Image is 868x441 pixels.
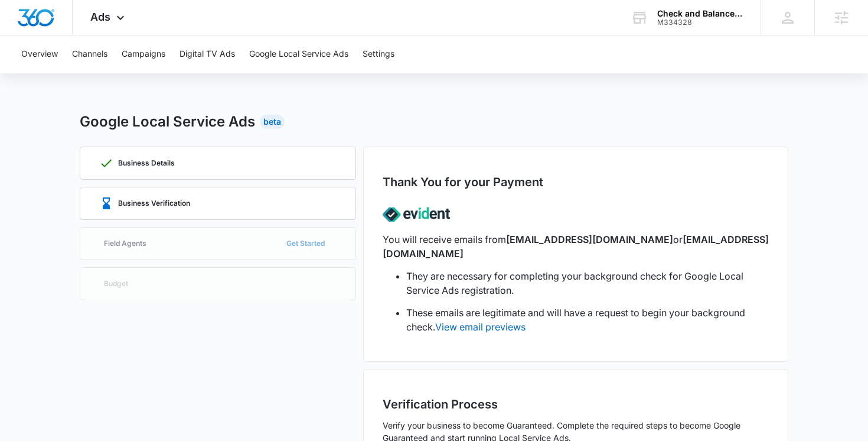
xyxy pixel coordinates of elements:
li: They are necessary for completing your background check for Google Local Service Ads registration. [406,269,769,297]
div: account id [657,18,743,27]
a: View email previews [435,321,526,333]
p: Business Verification [118,200,190,207]
span: [EMAIL_ADDRESS][DOMAIN_NAME] [383,234,769,260]
button: Campaigns [122,35,165,73]
div: Domain: [DOMAIN_NAME] [31,31,130,40]
p: You will receive emails from or [383,232,769,261]
img: website_grey.svg [19,31,28,40]
a: Business Verification [80,187,356,220]
button: Channels [72,35,107,73]
img: logo_orange.svg [19,19,28,28]
button: Overview [21,35,58,73]
h2: Verification Process [383,395,769,413]
span: [EMAIL_ADDRESS][DOMAIN_NAME] [506,234,673,245]
div: Domain Overview [45,70,106,77]
span: Ads [90,11,110,23]
div: Beta [260,115,285,129]
p: Business Details [118,160,175,167]
button: Digital TV Ads [180,35,235,73]
li: These emails are legitimate and will have a request to begin your background check. [406,306,769,334]
button: Google Local Service Ads [249,35,348,73]
img: lsa-evident [383,197,450,232]
div: account name [657,9,743,18]
h2: Thank You for your Payment [383,173,543,191]
img: tab_keywords_by_traffic_grey.svg [118,69,127,78]
h2: Google Local Service Ads [80,111,255,132]
button: Settings [363,35,394,73]
a: Business Details [80,147,356,180]
div: Keywords by Traffic [130,70,199,77]
img: tab_domain_overview_orange.svg [32,69,41,78]
div: v 4.0.25 [33,19,58,28]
